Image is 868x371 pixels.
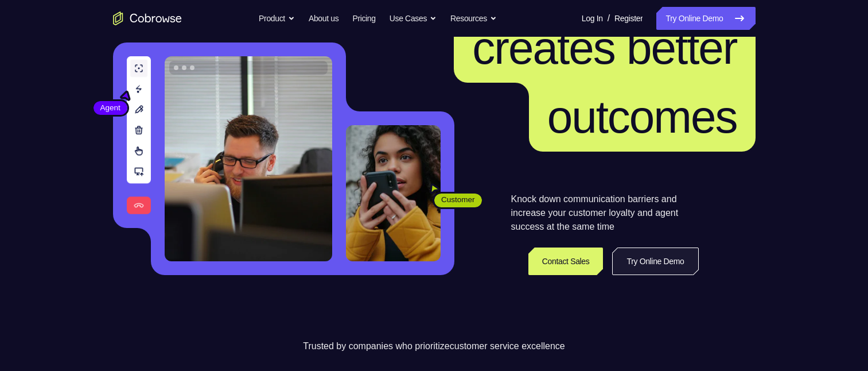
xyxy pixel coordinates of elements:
a: Pricing [352,7,375,30]
a: Register [614,7,643,30]
span: creates better [472,22,737,74]
img: A customer support agent talking on the phone [165,56,332,261]
span: / [608,11,610,25]
a: Try Online Demo [612,248,698,275]
span: customer service excellence [450,341,565,351]
a: About us [309,7,338,30]
button: Product [259,7,295,30]
a: Contact Sales [528,248,604,275]
a: Log In [582,7,603,30]
a: Go to the home page [113,11,182,25]
span: outcomes [547,91,737,142]
button: Resources [450,7,497,30]
p: Knock down communication barriers and increase your customer loyalty and agent success at the sam... [511,192,699,234]
img: A customer holding their phone [346,125,441,261]
button: Use Cases [390,7,437,30]
a: Try Online Demo [656,7,755,30]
